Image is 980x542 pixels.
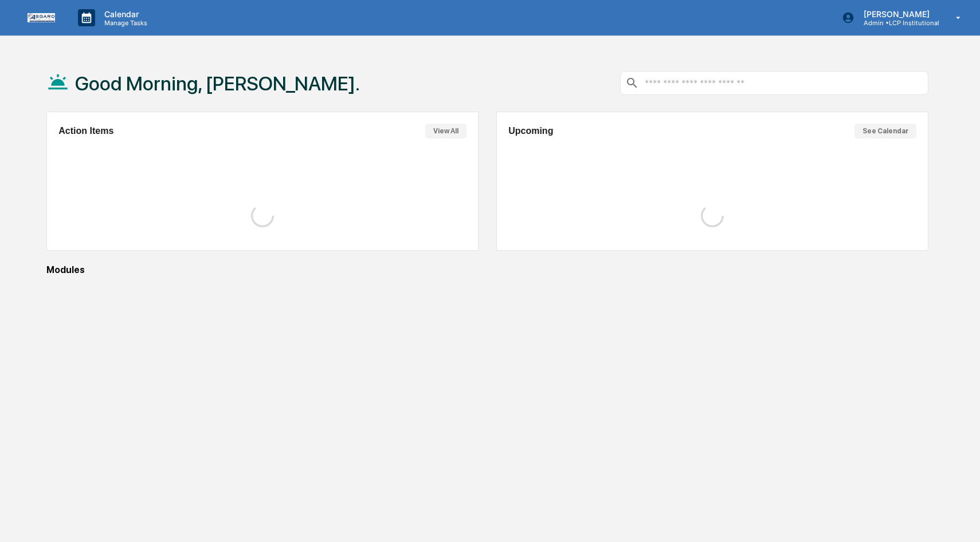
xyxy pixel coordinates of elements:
p: Manage Tasks [95,19,153,27]
h1: Good Morning, [PERSON_NAME]. [75,72,360,95]
button: See Calendar [854,124,916,139]
p: [PERSON_NAME] [854,9,939,19]
p: Calendar [95,9,153,19]
h2: Upcoming [508,126,553,136]
h2: Action Items [58,126,113,136]
p: Admin • LCP Institutional [854,19,939,27]
button: View All [425,124,467,139]
div: Modules [46,264,928,275]
img: logo [28,13,55,22]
